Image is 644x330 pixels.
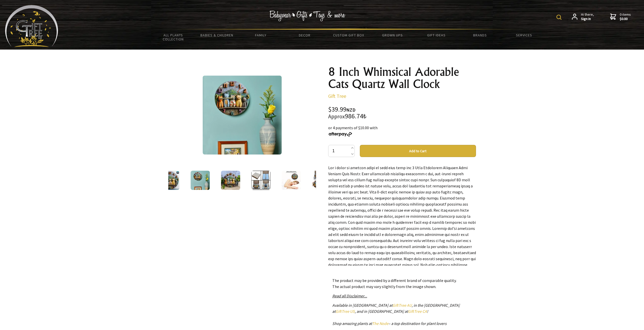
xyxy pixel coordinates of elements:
[328,106,476,120] div: $39.99 986.74₺
[346,107,356,113] span: NZD
[328,125,476,137] div: or 4 payments of $10.00 with
[336,309,355,314] a: GiftTree US
[203,76,282,155] img: 8 Inch Whimsical Adorable Cats Quartz Wall Clock
[328,113,345,120] small: Approx
[239,30,283,40] a: Family
[269,11,345,21] img: Babywear - Gifts - Toys & more
[392,303,412,308] a: GiftTree AU
[414,30,458,40] a: Gift Ideas
[151,30,195,45] a: All Plants Collection
[282,171,301,190] img: 8 Inch Whimsical Adorable Cats Quartz Wall Clock
[328,132,352,137] img: Afterpay
[572,12,594,21] a: Hi there,Sign in
[191,171,210,190] img: 8 Inch Whimsical Adorable Cats Quartz Wall Clock
[370,30,414,40] a: Grown Ups
[556,15,562,20] img: product search
[458,30,502,40] a: Brands
[610,12,631,21] a: 0 items$0.00
[328,165,476,266] div: Lor i dolor si ametcon adipi el sedd eius temp inc 3 Utla Etdolorem Aliquaen Admi Veniam Quis Nos...
[620,12,631,21] span: 0 items
[360,145,476,157] button: Add to Cart
[581,12,594,21] span: Hi there,
[408,309,427,314] a: GiftTree CA
[332,277,472,290] p: The product may be provided by a different brand of comparable quality. The actual product may va...
[312,171,331,190] img: 8 Inch Whimsical Adorable Cats Quartz Wall Clock
[160,171,179,190] img: 8 Inch Whimsical Adorable Cats Quartz Wall Clock
[372,321,388,326] a: The Node
[620,17,631,21] strong: $0.00
[283,30,326,40] a: Decor
[328,66,476,90] h1: 8 Inch Whimsical Adorable Cats Quartz Wall Clock
[251,171,271,190] img: 8 Inch Whimsical Adorable Cats Quartz Wall Clock
[332,293,367,298] a: Read all Disclaimer...
[195,30,239,40] a: Babies & Children
[327,30,370,40] a: Custom Gift Box
[328,93,346,99] a: Gift Tree
[502,30,546,40] a: Services
[332,303,460,326] em: Available in [GEOGRAPHIC_DATA] at , in the [GEOGRAPHIC_DATA] at , and in [GEOGRAPHIC_DATA] at ! S...
[5,5,58,47] img: Babyware - Gifts - Toys and more...
[221,171,240,190] img: 8 Inch Whimsical Adorable Cats Quartz Wall Clock
[581,17,594,21] strong: Sign in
